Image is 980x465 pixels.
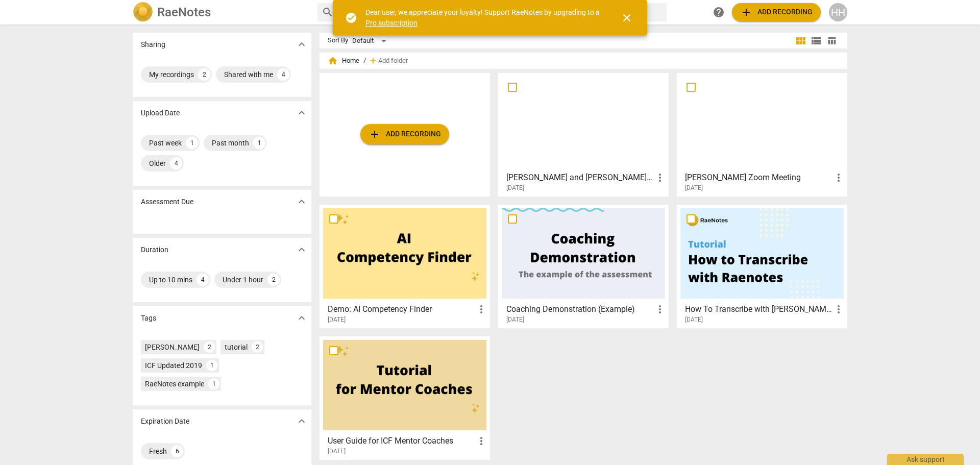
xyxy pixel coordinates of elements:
[149,158,166,168] div: Older
[141,244,168,255] p: Duration
[345,12,357,24] span: check_circle
[253,137,265,149] div: 1
[832,172,845,184] span: more_vert
[328,37,348,44] div: Sort By
[145,379,204,389] div: RaeNotes example
[149,69,194,80] div: My recordings
[352,33,390,49] div: Default
[793,33,808,48] button: Tile view
[198,68,210,81] div: 2
[133,2,309,22] a: LogoRaeNotes
[685,172,832,184] h3: Holly Henty's Zoom Meeting
[208,378,219,389] div: 1
[141,313,156,324] p: Tags
[808,33,824,48] button: List view
[832,303,845,315] span: more_vert
[654,303,666,315] span: more_vert
[328,56,359,66] span: Home
[713,6,725,18] span: help
[621,12,633,24] span: close
[296,312,308,324] span: expand_more
[506,184,524,192] span: [DATE]
[887,454,964,465] div: Ask support
[654,172,666,184] span: more_vert
[709,3,728,21] a: Help
[296,107,308,119] span: expand_more
[680,208,844,324] a: How To Transcribe with [PERSON_NAME][DATE]
[294,194,309,209] button: Show more
[145,360,202,371] div: ICF Updated 2019
[294,310,309,326] button: Show more
[149,446,167,456] div: Fresh
[171,445,183,457] div: 6
[795,35,807,47] span: view_module
[502,208,665,324] a: Coaching Demonstration (Example)[DATE]
[145,342,200,352] div: [PERSON_NAME]
[224,69,273,80] div: Shared with me
[502,77,665,192] a: [PERSON_NAME] and [PERSON_NAME] Coaching [DATE][DATE]
[212,138,249,148] div: Past month
[133,2,153,22] img: Logo
[506,303,654,315] h3: Coaching Demonstration (Example)
[170,157,182,169] div: 4
[141,197,193,207] p: Assessment Due
[322,6,334,18] span: search
[506,172,654,184] h3: Holly and Becky Coaching 9/4/25
[365,19,418,27] a: Pro subscription
[252,341,263,353] div: 2
[506,315,524,324] span: [DATE]
[149,138,182,148] div: Past week
[369,128,441,140] span: Add recording
[368,56,378,66] span: add
[141,108,180,118] p: Upload Date
[685,303,832,315] h3: How To Transcribe with RaeNotes
[369,128,381,140] span: add
[680,77,844,192] a: [PERSON_NAME] Zoom Meeting[DATE]
[296,195,308,208] span: expand_more
[225,342,248,352] div: tutorial
[328,435,475,447] h3: User Guide for ICF Mentor Coaches
[204,341,215,353] div: 2
[294,413,309,429] button: Show more
[141,416,189,427] p: Expiration Date
[186,137,198,149] div: 1
[328,56,338,66] span: home
[827,36,837,45] span: table_chart
[740,6,752,18] span: add
[365,7,602,28] div: Dear user, we appreciate your loyalty! Support RaeNotes by upgrading to a
[296,243,308,256] span: expand_more
[294,37,309,52] button: Show more
[732,3,821,21] button: Upload
[685,184,703,192] span: [DATE]
[829,3,847,21] button: HH
[149,275,192,285] div: Up to 10 mins
[740,6,813,18] span: Add recording
[277,68,289,81] div: 4
[810,35,822,47] span: view_list
[206,360,217,371] div: 1
[824,33,839,48] button: Table view
[475,303,487,315] span: more_vert
[296,38,308,51] span: expand_more
[328,447,346,456] span: [DATE]
[294,105,309,120] button: Show more
[615,6,639,30] button: Close
[685,315,703,324] span: [DATE]
[141,39,165,50] p: Sharing
[328,303,475,315] h3: Demo: AI Competency Finder
[328,315,346,324] span: [DATE]
[475,435,487,447] span: more_vert
[363,57,366,65] span: /
[296,415,308,427] span: expand_more
[360,124,449,144] button: Upload
[197,274,209,286] div: 4
[323,208,486,324] a: Demo: AI Competency Finder[DATE]
[323,340,486,455] a: User Guide for ICF Mentor Coaches[DATE]
[157,5,211,19] h2: RaeNotes
[267,274,280,286] div: 2
[378,57,408,65] span: Add folder
[294,242,309,257] button: Show more
[223,275,263,285] div: Under 1 hour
